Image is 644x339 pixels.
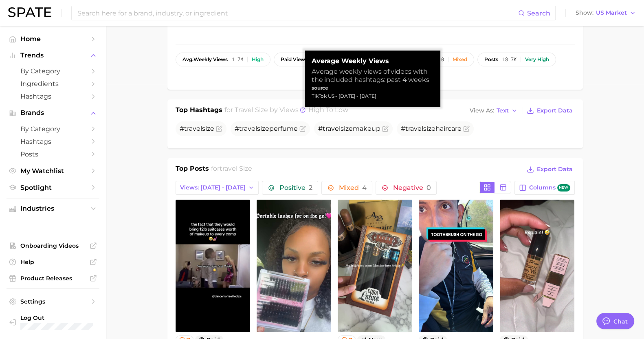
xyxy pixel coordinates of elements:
span: View As [470,108,494,113]
span: Onboarding Videos [20,242,86,249]
span: 2 [308,184,312,192]
button: View AsText [468,106,520,116]
a: by Category [7,65,99,77]
span: Hashtags [20,138,86,145]
h2: for [211,164,252,176]
button: paid views65.4%Very high [274,53,365,66]
button: Flag as miscategorized or irrelevant [382,125,389,132]
span: Home [20,35,86,43]
span: 4 [362,184,366,192]
span: size [257,125,269,132]
h2: for by Views [224,105,348,117]
span: size [202,125,214,132]
span: Help [20,258,86,266]
span: size [423,125,435,132]
span: posts [484,57,498,62]
button: Brands [7,107,99,119]
a: Log out. Currently logged in with e-mail sharon_jin@us.amorepacific.com. [7,312,99,332]
h1: Top Posts [176,164,209,176]
span: Mixed [338,185,366,191]
a: Product Releases [7,272,99,284]
a: Settings [7,295,99,308]
span: Spotlight [20,184,86,192]
button: Flag as miscategorized or irrelevant [299,125,306,132]
button: Export Data [525,164,574,175]
a: Home [7,33,99,45]
span: Settings [20,298,86,305]
span: US Market [596,11,627,15]
a: Spotlight [7,181,99,194]
a: Hashtags [7,90,99,103]
span: 0 [426,184,431,192]
span: travel [323,125,341,132]
span: Show [576,11,593,15]
a: Hashtags [7,135,99,148]
span: Ingredients [20,80,86,88]
button: Flag as miscategorized or irrelevant [463,125,470,132]
span: # makeup [318,125,380,132]
span: Export Data [537,166,573,173]
span: high to low [308,106,348,114]
span: Columns [529,184,570,192]
span: # haircare [401,125,462,132]
div: High [252,57,264,62]
button: Views: [DATE] - [DATE] [176,181,259,195]
span: Negative [393,185,431,191]
div: Very high [525,57,549,62]
span: weekly views [182,57,228,62]
span: travel [405,125,423,132]
span: size [341,125,353,132]
div: TikTok US - [DATE] - [DATE] [312,92,434,100]
button: posts18.7kVery high [477,53,556,66]
span: Positive [279,185,312,191]
a: Onboarding Videos [7,240,99,252]
span: Posts [20,150,86,158]
a: by Category [7,123,99,135]
span: Product Releases [20,275,86,282]
span: paid views [281,57,308,62]
span: # perfume [235,125,298,132]
button: Export Data [525,105,574,117]
span: Brands [20,109,86,117]
span: travel size [235,106,268,114]
span: travel size [220,165,252,172]
span: Log Out [20,314,115,321]
button: Industries [7,203,99,215]
a: My Watchlist [7,165,99,177]
div: Average weekly views of videos with the included hashtags: past 4 weeks [312,68,434,84]
h1: Top Hashtags [176,105,222,117]
input: Search here for a brand, industry, or ingredient [77,6,518,20]
span: My Watchlist [20,167,86,175]
a: Posts [7,148,99,161]
span: Hashtags [20,92,86,100]
span: Search [527,9,550,17]
div: Mixed [453,57,467,62]
span: Views: [DATE] - [DATE] [180,184,246,191]
span: Trends [20,52,86,59]
span: travel [184,125,202,132]
span: Industries [20,205,86,212]
span: travel [239,125,257,132]
span: by Category [20,67,86,75]
button: Columnsnew [514,181,574,195]
span: # [180,125,214,132]
span: by Category [20,125,86,133]
span: new [557,184,570,192]
strong: source [312,85,328,91]
button: ShowUS Market [574,8,638,18]
a: Help [7,256,99,268]
img: SPATE [8,7,51,17]
span: 18.7k [502,57,517,62]
a: Ingredients [7,77,99,90]
button: Flag as miscategorized or irrelevant [216,125,222,132]
button: avg.weekly views1.7mHigh [176,53,270,66]
span: 1.7m [232,57,243,62]
span: Export Data [537,107,573,114]
strong: Average Weekly Views [312,57,434,65]
button: Trends [7,49,99,62]
abbr: average [182,56,193,62]
span: Text [497,108,509,113]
